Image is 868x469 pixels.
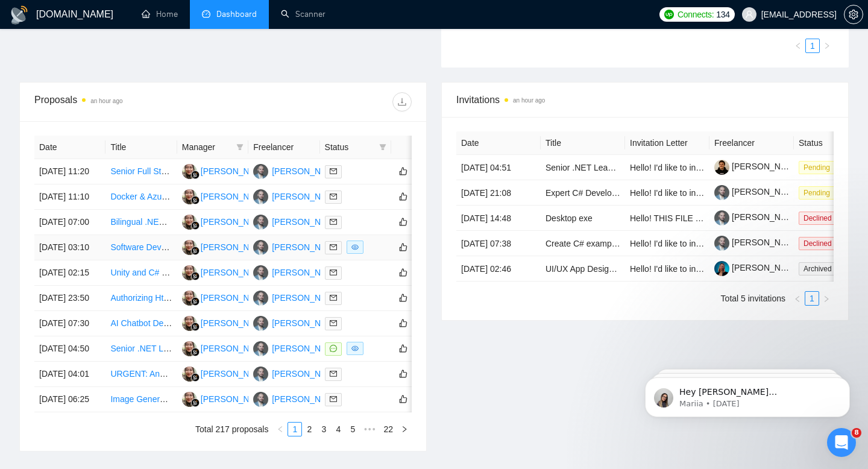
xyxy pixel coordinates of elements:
td: [DATE] 23:50 [34,286,105,311]
span: mail [330,294,337,301]
span: mail [330,395,337,403]
li: 5 [345,422,360,436]
a: 3 [317,423,330,436]
img: VK [253,164,268,179]
span: Pending [799,186,835,200]
span: Status [325,140,374,154]
img: SJ [182,265,197,280]
a: SJ[PERSON_NAME] [182,191,270,201]
a: Desktop exe [546,213,593,223]
a: VK[PERSON_NAME] [253,368,341,378]
span: mail [330,370,337,377]
td: [DATE] 21:08 [456,180,541,206]
button: download [392,92,412,112]
button: right [397,422,412,436]
a: SJ[PERSON_NAME] [182,318,270,327]
a: SJ[PERSON_NAME] [182,343,270,353]
span: dashboard [202,10,210,18]
img: VK [253,291,268,306]
span: like [399,318,407,328]
p: Message from Mariia, sent 2w ago [52,46,208,57]
span: Manager [182,140,231,154]
span: setting [844,10,863,19]
button: like [396,265,410,280]
a: 5 [346,423,359,436]
a: VK[PERSON_NAME] [253,343,341,353]
a: Unity and C# Developer for Mobile Game Beta Test [110,268,302,277]
td: [DATE] 07:30 [34,311,105,336]
a: Pending [799,187,840,197]
li: 2 [302,422,316,436]
li: Total 5 invitations [721,291,785,306]
a: SJ[PERSON_NAME] [182,166,270,175]
li: 22 [379,422,397,436]
li: 4 [331,422,345,436]
a: [PERSON_NAME] [714,238,801,247]
img: SJ [182,392,197,407]
a: Image Generator - AI Plugin for Corel Draw [110,394,272,404]
li: Next 5 Pages [360,422,379,436]
span: mail [330,168,337,175]
span: left [794,295,801,303]
img: SJ [182,164,197,179]
td: UI/UX App Designer (Expert) — Social Media Platform, Modern Product Design, Long-Term [541,256,625,282]
button: left [791,39,805,53]
div: Proposals [34,92,223,112]
span: mail [330,269,337,276]
button: like [396,240,410,254]
span: like [399,192,407,201]
img: VK [253,240,268,255]
li: Total 217 proposals [195,422,268,436]
li: Previous Page [791,39,805,53]
td: Desktop exe [541,206,625,231]
span: like [399,293,407,303]
a: URGENT: Angular 14 + Tailwind CSS Developer [110,369,290,379]
button: like [396,189,410,204]
img: logo [10,5,29,25]
td: Software Development Team in Manila. Must be Manila based [105,235,177,260]
td: [DATE] 07:00 [34,210,105,235]
img: SJ [182,291,197,306]
a: [PERSON_NAME] [714,263,801,272]
img: upwork-logo.png [664,10,674,19]
span: like [399,344,407,353]
span: message [330,345,337,352]
a: setting [844,10,863,19]
button: like [396,164,410,178]
a: homeHome [142,9,178,19]
a: SJ[PERSON_NAME] [182,368,270,378]
td: [DATE] 06:25 [34,387,105,412]
img: gigradar-bm.png [191,221,200,230]
th: Freelancer [248,136,319,159]
img: VK [253,341,268,356]
th: Invitation Letter [625,131,709,155]
a: Bilingual .NET Developer for Supply Chain Platform & API Integration [110,217,369,227]
div: [PERSON_NAME] [272,266,341,279]
a: [PERSON_NAME] [714,212,801,222]
a: Authorizing HttpClient callin WebApi .NET [110,293,267,303]
td: [DATE] 07:38 [456,231,541,256]
div: [PERSON_NAME] [272,291,341,304]
time: an hour ago [90,98,122,104]
th: Date [34,136,105,159]
span: mail [330,193,337,200]
a: searchScanner [281,9,325,19]
img: SJ [182,316,197,331]
img: gigradar-bm.png [191,247,200,255]
a: Pending [799,162,840,172]
span: like [399,394,407,404]
th: Manager [177,136,248,159]
img: VK [253,215,268,230]
button: like [396,341,410,356]
span: user [745,10,753,19]
img: gigradar-bm.png [191,196,200,204]
span: filter [377,138,389,156]
div: [PERSON_NAME] [201,165,270,178]
span: mail [330,218,337,225]
div: [PERSON_NAME] [272,241,341,254]
a: [PERSON_NAME] Mokhnii [714,162,832,171]
img: SJ [182,367,197,382]
div: [PERSON_NAME] [201,190,270,203]
img: SJ [182,240,197,255]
